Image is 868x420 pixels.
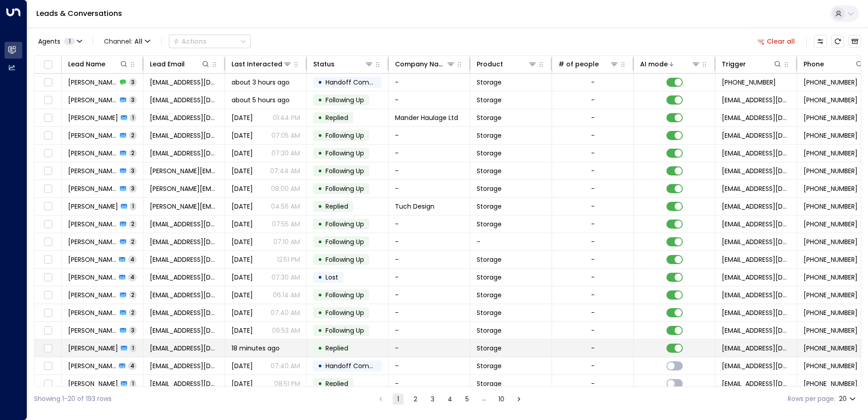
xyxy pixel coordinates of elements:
span: Toggle select row [42,112,54,124]
div: - [591,255,595,264]
span: Agents [38,38,60,45]
div: • [318,181,322,196]
p: 01:44 PM [273,113,300,122]
td: - [389,127,470,144]
span: Sep 07, 2025 [232,255,253,264]
span: 3 [129,167,137,175]
div: … [479,394,490,405]
div: • [318,92,322,108]
div: - [591,149,595,158]
span: Gurpreet Singh [68,326,117,335]
span: Baljit Nagra [68,344,118,353]
span: leads@space-station.co.uk [722,131,790,140]
span: Toggle select row [42,183,54,195]
span: Yesterday [232,131,253,140]
div: Last Interacted [232,59,292,70]
span: Following Up [325,220,364,229]
div: # of people [558,59,599,70]
span: Storage [477,184,502,193]
span: +447940370612 [804,202,858,211]
td: - [389,269,470,286]
span: Yesterday [232,113,253,122]
div: AI mode [640,59,668,70]
span: Yesterday [232,237,253,246]
span: leads@space-station.co.uk [722,202,790,211]
span: Elena Harvey [68,273,116,282]
div: • [318,270,322,285]
span: leads@space-station.co.uk [722,290,790,300]
span: Storage [477,379,502,388]
span: Toggle select row [42,360,54,372]
span: Replied [325,379,348,388]
td: - [470,233,552,250]
p: 07:40 AM [271,361,300,370]
div: • [318,216,322,232]
span: QuantumGenesis963@gmail.com [150,220,218,229]
span: Toggle select row [42,272,54,283]
td: - [389,162,470,180]
span: sales@manderhaulageltd.co.uk [150,113,218,122]
span: +447418053316 [804,308,858,317]
span: 3 [129,96,137,104]
div: - [591,95,595,105]
div: Status [313,59,374,70]
div: • [318,358,322,374]
div: Lead Name [68,59,105,70]
span: Toggle select row [42,290,54,301]
div: Company Name [395,59,446,70]
span: about 3 hours ago [232,78,290,87]
span: Toggle select row [42,77,54,88]
span: Yesterday [232,149,253,158]
div: • [318,110,322,125]
p: 07:30 AM [271,149,300,158]
span: leads@space-station.co.uk [722,255,790,264]
button: Go to page 4 [444,394,455,405]
span: about 5 hours ago [232,95,290,105]
span: cassa27481@gmail.com [150,237,218,246]
span: Toggle select row [42,236,54,248]
nav: pagination navigation [375,393,525,405]
span: leads@space-station.co.uk [722,220,790,229]
td: - [389,251,470,268]
span: Tom Groves [68,131,117,140]
span: Toggle select row [42,307,54,319]
span: Toggle select row [42,378,54,390]
button: Go to page 2 [410,394,421,405]
div: Last Interacted [232,59,282,70]
div: - [591,113,595,122]
span: Sep 05, 2025 [232,202,253,211]
span: Storage [477,326,502,335]
span: Following Up [325,308,364,317]
span: manishh.gurungg@gmail.com [150,166,218,175]
span: leads@space-station.co.uk [722,326,790,335]
span: Sep 04, 2025 [232,273,253,282]
span: +447539509799 [804,149,858,158]
span: Mander Haulage Ltd [395,113,458,122]
span: Toggle select row [42,130,54,141]
span: Storage [477,255,502,264]
span: 1 [130,344,136,352]
span: Toggle select all [42,59,54,70]
div: - [591,220,595,229]
button: Clear all [754,35,799,48]
div: - [591,308,595,317]
span: Michael G [68,220,117,229]
span: Replied [325,113,348,122]
span: Storage [477,308,502,317]
span: Sep 06, 2025 [232,166,253,175]
div: • [318,323,322,338]
span: 2 [129,291,137,299]
span: 2 [129,220,137,228]
td: - [389,145,470,162]
span: leads@space-station.co.uk [722,113,790,122]
span: Abdul Zahid [68,78,117,87]
span: Following Up [325,290,364,300]
span: 1 [64,38,75,45]
p: 07:30 AM [271,273,300,282]
div: Status [313,59,335,70]
div: - [591,202,595,211]
span: 4 [128,273,137,281]
span: +447774038514 [804,95,858,105]
span: +447724370107 [804,273,858,282]
p: 07:55 AM [272,220,300,229]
